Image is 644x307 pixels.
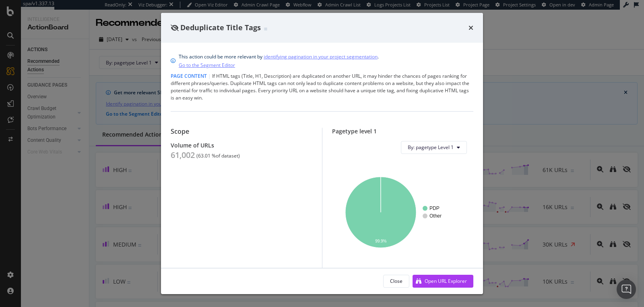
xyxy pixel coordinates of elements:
span: Deduplicate Title Tags [180,23,261,32]
div: Open Intercom Messenger [617,280,636,299]
div: Close [390,278,402,284]
button: Close [383,275,409,288]
span: | [208,73,211,79]
div: Open URL Explorer [425,278,467,284]
span: Page Content [171,73,207,79]
div: If HTML tags (Title, H1, Description) are duplicated on another URL, it may hinder the chances of... [171,73,473,102]
button: By: pagetype Level 1 [401,141,467,154]
div: info banner [171,52,473,69]
div: eye-slash [171,25,179,31]
div: Volume of URLs [171,142,312,149]
div: modal [161,13,483,294]
a: Go to the Segment Editor [179,61,235,69]
text: 99.9% [375,239,386,243]
button: Open URL Explorer [413,275,473,288]
svg: A chart. [339,160,467,265]
div: ( 63.01 % of dataset ) [196,153,240,159]
span: By: pagetype Level 1 [408,144,454,151]
img: Equal [264,28,267,30]
a: identifying pagination in your project segmentation [264,52,378,61]
div: 61,002 [171,150,195,160]
div: Scope [171,128,312,135]
text: PDP [429,205,440,211]
text: Other [429,213,442,219]
div: times [469,23,473,33]
div: This action could be more relevant by . [179,52,379,69]
div: Pagetype level 1 [332,128,474,135]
